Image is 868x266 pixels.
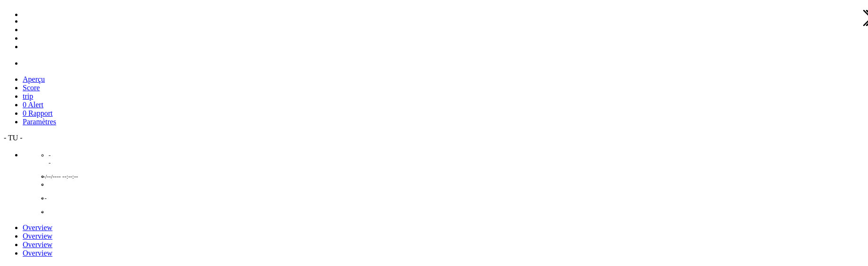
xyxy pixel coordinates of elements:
[41,208,115,216] p: -
[49,159,115,167] div: -
[23,109,53,117] a: 0 Rapport
[23,118,56,126] a: Paramètres
[4,134,122,142] div: - TU -
[23,109,26,117] span: 0
[28,101,43,109] span: Alert
[23,75,45,83] a: Aperçu
[41,173,115,180] p: --/--/---- --:--:--
[28,109,53,117] span: Rapport
[23,101,26,109] span: 0
[45,195,47,202] span: -
[23,101,43,109] a: 0 Alert
[49,152,115,159] div: -
[23,240,52,249] a: Overview
[23,232,52,240] a: Overview
[41,195,43,202] span: -
[23,249,52,257] a: Overview
[23,92,33,100] a: trip
[23,84,40,92] a: Score
[41,181,115,189] p: -
[23,223,52,232] a: Overview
